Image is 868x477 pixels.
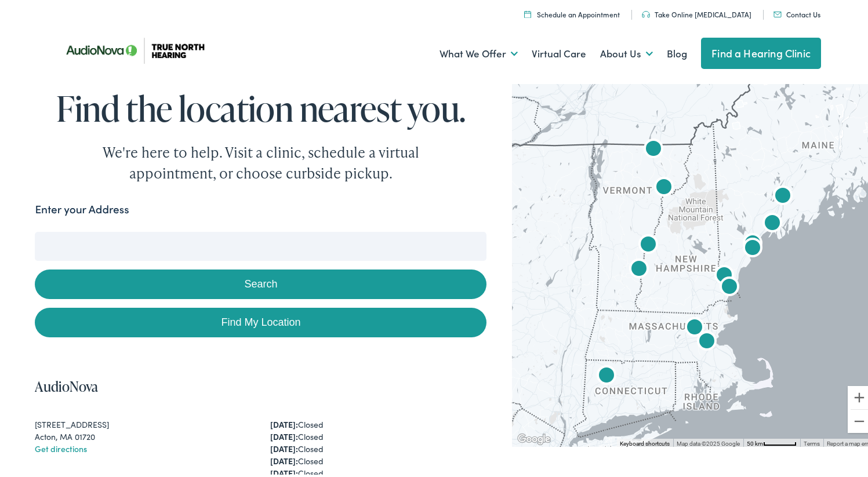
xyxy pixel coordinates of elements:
[773,9,782,15] img: Mail icon in color code ffb348, used for communication purposes
[716,272,743,300] div: AudioNova
[270,453,298,464] strong: [DATE]:
[650,172,678,200] div: AudioNova
[35,230,486,258] input: Enter your address or zip code
[640,134,667,162] div: AudioNova
[693,326,721,354] div: AudioNova
[739,233,767,261] div: AudioNova
[35,416,252,428] div: [STREET_ADDRESS]
[35,440,87,452] a: Get directions
[593,361,620,388] div: AudioNova
[35,428,252,440] div: Acton, MA 01720
[634,230,662,257] div: True North Hearing by AudioNova
[642,7,751,17] a: Take Online [MEDICAL_DATA]
[270,416,298,428] strong: [DATE]:
[524,8,531,16] img: Icon symbolizing a calendar in color code ffb348
[515,429,553,445] img: Google
[620,438,670,446] button: Keyboard shortcuts
[75,140,446,181] div: We're here to help. Visit a clinic, schedule a virtual appointment, or choose curbside pickup.
[35,87,486,125] h1: Find the location nearest you.
[600,30,653,73] a: About Us
[743,436,800,445] button: Map Scale: 50 km per 54 pixels
[625,254,653,282] div: AudioNova
[35,199,129,216] label: Enter your Address
[667,30,687,73] a: Blog
[739,228,767,256] div: AudioNova
[270,428,298,440] strong: [DATE]:
[747,438,763,445] span: 50 km
[642,9,650,16] img: Headphones icon in color code ffb348
[524,7,620,17] a: Schedule an Appointment
[677,438,740,445] span: Map data ©2025 Google
[35,374,98,394] a: AudioNova
[440,30,518,73] a: What We Offer
[710,260,738,288] div: AudioNova
[769,181,797,209] div: True North Hearing by AudioNova
[532,30,586,73] a: Virtual Care
[35,305,486,335] a: Find My Location
[270,465,298,476] strong: [DATE]:
[758,208,786,236] div: AudioNova
[701,35,821,67] a: Find a Hearing Clinic
[35,267,486,297] button: Search
[681,312,709,340] div: AudioNova
[773,7,820,17] a: Contact Us
[804,438,820,445] a: Terms
[270,440,298,452] strong: [DATE]:
[515,429,553,445] a: Open this area in Google Maps (opens a new window)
